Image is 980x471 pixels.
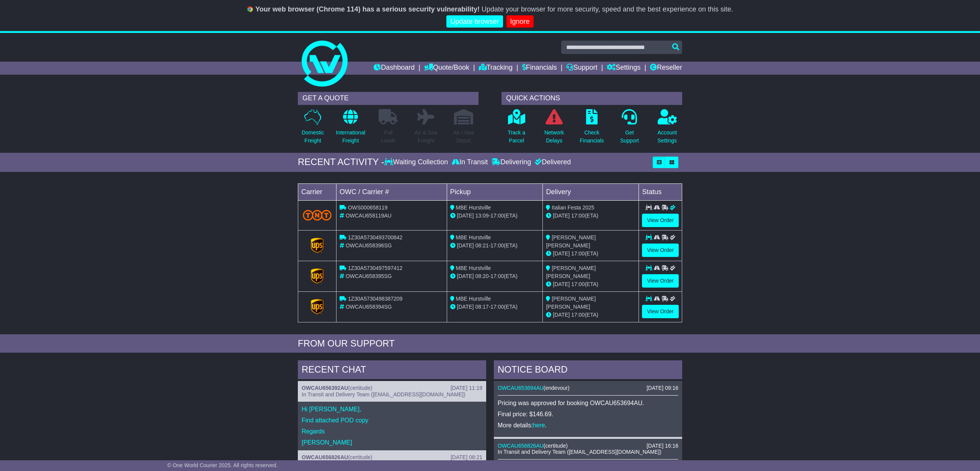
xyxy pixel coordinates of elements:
a: InternationalFreight [335,109,366,149]
span: certitude [350,454,371,460]
div: - (ETA) [450,212,540,220]
div: Delivering [490,158,533,167]
p: Pricing was approved for booking OWCAU653694AU. [498,399,678,407]
span: endevour [546,385,568,391]
a: Tracking [479,62,513,75]
span: 13:09 [475,213,489,219]
a: AccountSettings [657,109,678,149]
div: ( ) [498,385,678,391]
a: Ignore [506,15,534,28]
td: Status [639,183,682,200]
span: [PERSON_NAME] [PERSON_NAME] [546,234,596,249]
p: Get Support [620,129,639,145]
a: Financials [522,62,557,75]
span: MBE Hurstville [456,234,491,240]
span: [PERSON_NAME] [PERSON_NAME] [546,296,596,310]
span: In Transit and Delivery Team ([EMAIL_ADDRESS][DOMAIN_NAME]) [498,449,661,455]
a: Reseller [650,62,682,75]
p: Full Loads [379,129,398,145]
a: OWCAU656826AU [302,454,348,460]
span: [DATE] [553,250,570,257]
a: here [533,422,545,428]
span: 08:20 [475,273,489,279]
span: OWS000658119 [348,204,388,211]
span: © One World Courier 2025. All rights reserved. [167,462,278,468]
a: View Order [642,274,679,288]
span: 17:00 [490,242,504,249]
span: OWCAU658395SG [346,273,392,279]
a: NetworkDelays [544,109,564,149]
p: Check Financials [580,129,604,145]
div: Waiting Collection [384,158,450,167]
div: NOTICE BOARD [494,360,682,381]
span: MBE Hurstville [456,204,491,211]
span: OWCAU658119AU [346,213,392,219]
div: ( ) [302,454,482,461]
p: Final price: $146.69. [498,410,678,418]
a: View Order [642,244,679,257]
p: Account Settings [658,129,677,145]
span: 17:00 [571,213,585,219]
div: - (ETA) [450,303,540,311]
img: GetCarrierServiceLogo [311,268,324,284]
span: OWCAU658394SG [346,304,392,310]
div: (ETA) [546,311,635,319]
div: Delivered [533,158,571,167]
span: certitude [546,443,566,449]
a: Update browser [446,15,503,28]
p: Regards [302,428,482,435]
span: 1Z30A5730498387209 [348,296,402,302]
span: certitude [350,385,371,391]
p: [PERSON_NAME] [302,439,482,446]
td: OWC / Carrier # [336,183,447,200]
span: Update your browser for more security, speed and the best experience on this site. [482,5,733,13]
div: GET A QUOTE [298,92,479,105]
span: 1Z30A5730493700842 [348,234,402,240]
a: CheckFinancials [580,109,604,149]
a: DomesticFreight [301,109,324,149]
span: [DATE] [457,213,474,219]
p: Hi [PERSON_NAME], [302,406,482,413]
span: 1Z30A5730497597412 [348,265,402,271]
div: [DATE] 09:16 [647,385,678,391]
p: International Freight [336,129,365,145]
img: GetCarrierServiceLogo [311,299,324,314]
b: Your web browser (Chrome 114) has a serious security vulnerability! [255,5,480,13]
a: OWCAU656826AU [498,443,544,449]
p: More details: . [498,422,678,429]
a: OWCAU653694AU [498,385,544,391]
span: 17:00 [490,213,504,219]
div: RECENT ACTIVITY - [298,157,384,168]
div: ( ) [498,443,678,449]
span: 08:17 [475,304,489,310]
a: OWCAU656392AU [302,385,348,391]
span: 17:00 [490,273,504,279]
div: [DATE] 16:16 [647,443,678,449]
a: View Order [642,305,679,318]
div: (ETA) [546,212,635,220]
p: Network Delays [544,129,564,145]
div: FROM OUR SUPPORT [298,338,682,349]
div: [DATE] 08:21 [451,454,482,461]
div: (ETA) [546,280,635,288]
div: - (ETA) [450,272,540,280]
span: 17:00 [571,281,585,287]
span: [PERSON_NAME] [PERSON_NAME] [546,265,596,279]
span: [DATE] [553,213,570,219]
span: MBE Hurstville [456,296,491,302]
span: OWCAU658396SG [346,242,392,249]
div: In Transit [450,158,490,167]
td: Delivery [543,183,639,200]
td: Carrier [298,183,336,200]
a: Quote/Book [424,62,469,75]
span: [DATE] [457,273,474,279]
p: Find attached POD copy [302,417,482,424]
div: ( ) [302,385,482,391]
span: [DATE] [457,242,474,249]
a: Dashboard [374,62,415,75]
span: [DATE] [457,304,474,310]
p: Track a Parcel [508,129,525,145]
span: [DATE] [553,312,570,318]
span: 08:21 [475,242,489,249]
div: [DATE] 11:19 [451,385,482,391]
